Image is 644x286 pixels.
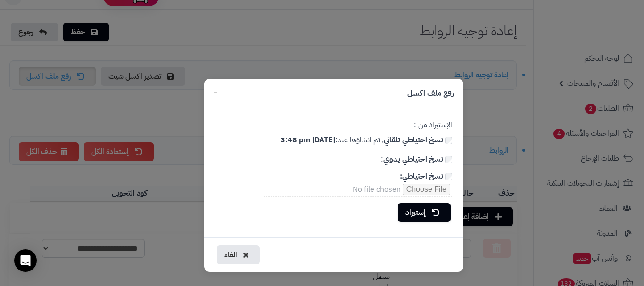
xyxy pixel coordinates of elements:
label: , تم انشاؤها عند: [215,135,452,146]
input: نسخ احتياطي تلقائي, تم انشاؤها عند:[DATE] 3:48 pm [445,137,452,144]
b: نسخ احتياطي تلقائي [384,134,443,146]
input: نسخ احتياطي يدوي: [445,156,452,163]
label: : [215,154,452,165]
b: نسخ احتياطي يدوي [383,154,443,165]
b: [DATE] 3:48 pm [281,134,335,146]
input: نسخ احتياطي: [264,182,452,197]
button: الغاء [217,245,260,264]
div: Open Intercom Messenger [14,249,37,272]
input: نسخ احتياطي: [445,173,452,180]
h5: رفع ملف اكسل [407,88,454,99]
p: الإستيراد من : [215,120,452,131]
a: إستيراد [398,203,451,222]
b: نسخ احتياطي: [400,171,443,182]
